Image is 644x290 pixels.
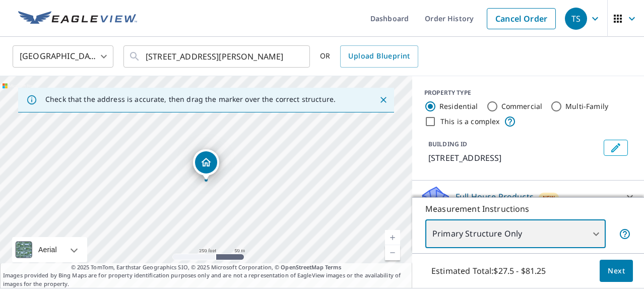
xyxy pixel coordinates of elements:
span: Next [608,265,625,277]
span: © 2025 TomTom, Earthstar Geographics SIO, © 2025 Microsoft Corporation, © [71,263,342,272]
div: Full House ProductsNew [420,185,636,209]
label: This is a complex [440,117,500,127]
label: Multi-Family [565,101,608,111]
div: [GEOGRAPHIC_DATA] [13,42,113,71]
a: Upload Blueprint [340,45,418,68]
p: [STREET_ADDRESS] [428,152,600,164]
button: Next [600,260,633,282]
p: Measurement Instructions [425,203,631,215]
p: Estimated Total: $27.5 - $81.25 [423,260,554,282]
button: Edit building 1 [604,140,628,156]
div: OR [320,45,418,68]
a: Current Level 17, Zoom In [385,230,400,245]
a: Current Level 17, Zoom Out [385,245,400,260]
div: Primary Structure Only [425,220,606,248]
div: Aerial [35,237,60,262]
button: Close [377,93,390,106]
span: Upload Blueprint [348,50,410,63]
span: New [543,194,555,202]
div: Aerial [12,237,87,262]
label: Residential [439,101,478,111]
a: Cancel Order [487,8,556,29]
img: EV Logo [18,11,137,26]
div: PROPERTY TYPE [424,88,632,97]
p: Full House Products [456,191,534,203]
div: Dropped pin, building 1, Residential property, 11 Ahab Dr Nantucket, MA 02554 [193,149,219,181]
a: Terms [325,263,342,271]
p: Check that the address is accurate, then drag the marker over the correct structure. [45,95,336,104]
input: Search by address or latitude-longitude [146,42,289,71]
div: TS [565,8,587,30]
p: BUILDING ID [428,140,467,148]
a: OpenStreetMap [281,263,323,271]
span: Your report will include only the primary structure on the property. For example, a detached gara... [619,228,631,240]
label: Commercial [501,101,543,111]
